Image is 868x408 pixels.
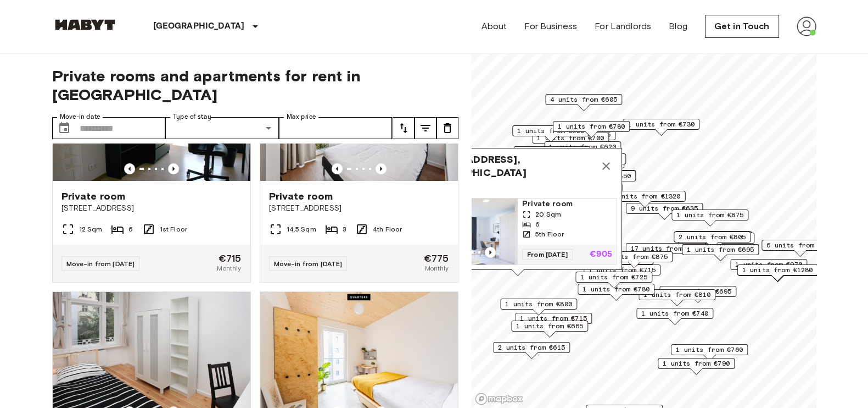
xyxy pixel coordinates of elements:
div: Map marker [512,125,589,142]
img: avatar [797,16,816,36]
button: Previous image [485,247,496,258]
span: Move-in from [DATE] [274,260,343,268]
a: About [481,20,507,33]
span: Private room [269,190,333,203]
button: Previous image [168,163,179,174]
span: 1 units from €740 [641,308,708,318]
span: Move-in from [DATE] [66,260,135,268]
span: 2 units from €615 [498,343,565,352]
div: Map marker [737,264,817,282]
span: 1 units from €620 [517,126,584,136]
div: Map marker [544,141,621,158]
button: Choose date [53,117,75,139]
div: Map marker [584,264,660,282]
span: Private rooms and apartments for rent in [GEOGRAPHIC_DATA] [52,67,458,104]
div: Map marker [675,231,752,248]
span: 1 units from €810 [643,290,710,300]
span: 1 units from €725 [580,272,647,282]
span: Monthly [217,263,241,273]
span: 6 [535,219,540,229]
span: [STREET_ADDRESS] [61,203,242,214]
a: For Business [524,20,577,33]
img: Habyt [52,19,118,30]
a: Marketing picture of unit DE-01-259-018-03QPrevious imagePrevious imagePrivate room[STREET_ADDRES... [260,48,458,283]
div: Map marker [658,358,735,375]
span: 3 [343,224,346,234]
span: 1 units from €970 [735,260,802,269]
span: 1 units from €715 [520,313,587,323]
span: 1 units from €875 [601,252,668,262]
div: Map marker [639,289,715,306]
div: Map marker [596,251,673,268]
span: €715 [219,253,242,263]
div: Map marker [626,203,703,220]
span: 6 units from €645 [766,240,833,250]
label: Move-in date [60,112,100,122]
span: 1 units from €695 [687,245,754,255]
div: Map marker [559,170,636,188]
div: Map marker [730,259,807,276]
span: 1st Floor [160,224,187,234]
span: From [DATE] [522,249,573,260]
span: 1 units from €800 [505,299,572,309]
span: 2 units from €1320 [609,191,680,201]
div: Map marker [604,191,685,208]
span: 1 units from €715 [589,265,656,275]
span: Private room [522,199,612,209]
span: 2 units from €695 [664,286,731,296]
div: Map marker [500,299,577,316]
span: 1 units from €1280 [742,265,813,275]
p: [GEOGRAPHIC_DATA] [153,20,245,33]
div: Map marker [575,272,652,289]
span: 12 Sqm [79,224,103,234]
p: €905 [589,250,612,259]
span: 17 units from €720 [630,244,701,253]
div: Map marker [493,342,570,359]
button: Previous image [376,163,387,174]
span: 1 units from €780 [558,122,625,131]
div: Map marker [671,209,748,227]
div: Map marker [682,244,759,261]
div: Map marker [553,121,630,138]
a: Get in Touch [705,15,779,38]
span: 4 units from €605 [550,95,617,104]
span: 1 units from €700 [537,133,604,143]
span: Private room [61,190,126,203]
span: 1 units from €760 [676,345,743,355]
span: 6 [128,224,133,234]
div: Map marker [559,170,636,187]
a: Mapbox logo [475,393,523,405]
label: Max price [287,112,316,122]
div: Map marker [511,321,588,338]
button: tune [436,117,458,139]
button: Previous image [332,163,343,174]
a: Marketing picture of unit DE-01-041-02MPrevious imagePrevious imagePrivate room[STREET_ADDRESS]12... [52,48,251,283]
span: 1 units from €665 [516,321,583,331]
div: Map marker [671,344,748,361]
span: 1 units [418,184,617,194]
div: Map marker [659,286,736,303]
span: 5th Floor [535,229,564,239]
div: Map marker [545,94,622,111]
span: Monthly [424,263,449,273]
span: [STREET_ADDRESS], [GEOGRAPHIC_DATA] [418,153,595,179]
span: 1 units from €850 [564,171,631,181]
span: 1 units from €760 [518,147,585,157]
span: 1 units from €730 [628,119,695,129]
div: Map marker [515,313,592,330]
span: 1 units from €790 [663,359,730,368]
span: 9 units from €635 [631,203,698,213]
div: Map marker [674,231,751,249]
span: 4th Floor [373,224,402,234]
span: [STREET_ADDRESS] [269,203,449,214]
button: tune [415,117,436,139]
a: Blog [669,20,687,33]
div: Map marker [578,284,654,301]
button: tune [393,117,415,139]
div: Map marker [677,233,754,250]
span: €775 [424,253,449,263]
a: Marketing picture of unit DE-01-046-001-02HPrevious imagePrevious imagePrivate room20 Sqm65th Flo... [418,198,617,265]
label: Type of stay [173,112,211,122]
div: Map marker [625,243,706,260]
span: 1 units from €780 [583,284,649,294]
